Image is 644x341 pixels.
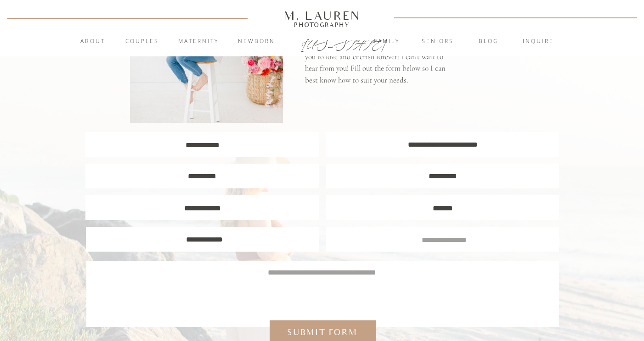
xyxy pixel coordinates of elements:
[305,16,456,93] p: I'm so excited that you are considering to trust me with capturing your precious memories! I prom...
[362,37,412,46] a: Family
[232,37,281,46] a: Newborn
[256,11,388,21] a: M. Lauren
[75,37,110,46] a: About
[413,37,463,46] a: Seniors
[464,37,514,46] a: blog
[514,37,563,46] a: inquire
[280,22,364,27] a: Photography
[301,38,343,49] a: [US_STATE]
[174,37,223,46] a: Maternity
[117,37,167,46] a: Couples
[283,326,362,338] a: Submit form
